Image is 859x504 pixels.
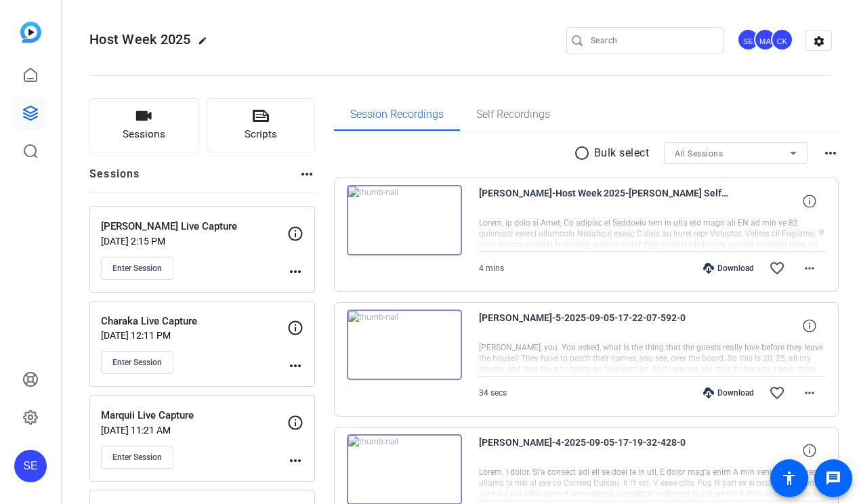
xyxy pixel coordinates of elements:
span: Sessions [123,127,165,142]
div: MA [754,28,776,51]
span: All Sessions [675,149,723,159]
ngx-avatar: Melissa Abe [754,28,778,52]
mat-icon: favorite_border [769,385,785,401]
p: Charaka Live Capture [101,314,287,329]
p: Marquii Live Capture [101,408,287,423]
mat-icon: accessibility [781,470,797,486]
span: Enter Session [112,263,162,274]
div: CK [771,28,793,51]
div: SE [737,28,759,51]
img: thumb-nail [347,185,462,255]
button: Sessions [89,98,198,152]
input: Search [591,33,713,49]
p: [DATE] 11:21 AM [101,425,287,436]
mat-icon: more_horiz [801,260,818,276]
mat-icon: message [825,470,841,486]
span: Enter Session [112,452,162,463]
button: Enter Session [101,446,173,469]
mat-icon: more_horiz [287,453,303,469]
div: Download [696,387,761,398]
mat-icon: favorite_border [769,260,785,276]
h2: Sessions [89,166,140,192]
div: Download [696,263,761,274]
mat-icon: edit [198,36,214,52]
span: 4 mins [479,264,504,273]
p: [PERSON_NAME] Live Capture [101,219,287,234]
mat-icon: settings [805,31,833,51]
span: [PERSON_NAME]-4-2025-09-05-17-19-32-428-0 [479,434,730,467]
p: [DATE] 12:11 PM [101,330,287,341]
mat-icon: radio_button_unchecked [574,145,594,161]
img: thumb-nail [347,310,462,380]
span: Enter Session [112,357,162,368]
span: Self Recordings [476,109,550,120]
mat-icon: more_horiz [822,145,839,161]
img: blue-gradient.svg [20,22,41,43]
mat-icon: more_horiz [801,385,818,401]
mat-icon: more_horiz [287,264,303,280]
button: Scripts [207,98,316,152]
div: SE [14,450,47,482]
p: Bulk select [594,145,650,161]
ngx-avatar: Shelby Eden [737,28,761,52]
button: Enter Session [101,257,173,280]
ngx-avatar: Caroline Kissell [771,28,795,52]
span: Scripts [245,127,277,142]
mat-icon: more_horiz [287,358,303,374]
span: [PERSON_NAME]-5-2025-09-05-17-22-07-592-0 [479,310,730,342]
p: [DATE] 2:15 PM [101,236,287,247]
span: Session Recordings [350,109,444,120]
button: Enter Session [101,351,173,374]
span: Host Week 2025 [89,31,191,47]
span: 34 secs [479,388,507,398]
mat-icon: more_horiz [299,166,315,182]
span: [PERSON_NAME]-Host Week 2025-[PERSON_NAME] Self- Record-1757107969954-webcam [479,185,730,217]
